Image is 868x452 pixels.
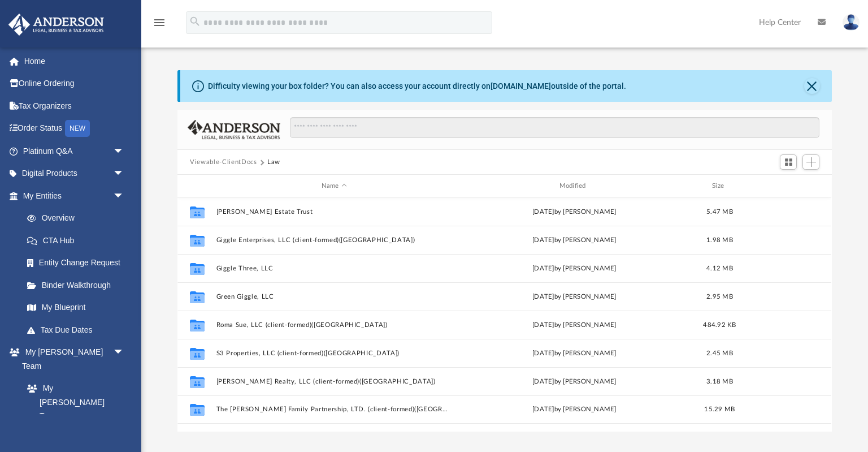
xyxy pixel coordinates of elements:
div: [DATE] by [PERSON_NAME] [457,292,692,302]
a: Binder Walkthrough [16,274,141,296]
a: Order StatusNEW [8,117,141,140]
span: [DATE] [532,322,554,328]
button: Close [804,78,820,94]
button: Roma Sue, LLC (client-formed)([GEOGRAPHIC_DATA]) [216,321,452,329]
div: [DATE] by [PERSON_NAME] [457,235,692,246]
div: Name [216,181,452,191]
div: id [183,181,211,191]
div: NEW [65,120,90,137]
button: Green Giggle, LLC [216,293,452,300]
a: Online Ordering [8,72,141,95]
div: Modified [457,181,692,191]
div: grid [177,197,831,432]
a: menu [153,21,166,29]
div: [DATE] by [PERSON_NAME] [457,264,692,274]
a: Digital Productsarrow_drop_down [8,162,141,185]
a: Entity Change Request [16,252,141,274]
span: 3.18 MB [706,378,733,385]
div: [DATE] by [PERSON_NAME] [457,404,692,415]
a: Platinum Q&Aarrow_drop_down [8,140,141,162]
a: My [PERSON_NAME] Team [16,377,130,428]
span: [DATE] [532,378,554,385]
div: by [PERSON_NAME] [457,320,692,330]
span: arrow_drop_down [113,162,136,186]
div: Size [697,181,743,191]
span: 5.47 MB [706,209,733,215]
span: 2.95 MB [706,294,733,300]
button: [PERSON_NAME] Estate Trust [216,208,452,216]
span: 15.29 MB [705,406,735,412]
a: Tax Organizers [8,94,141,117]
a: My [PERSON_NAME] Teamarrow_drop_down [8,341,136,377]
img: Anderson Advisors Platinum Portal [5,14,107,36]
a: Tax Due Dates [16,318,141,341]
img: User Pic [843,14,860,31]
button: The [PERSON_NAME] Family Partnership, LTD. (client-formed)([GEOGRAPHIC_DATA]) [216,406,452,413]
div: [DATE] by [PERSON_NAME] [457,207,692,217]
button: Switch to Grid View [780,154,797,170]
div: by [PERSON_NAME] [457,377,692,387]
button: Law [267,157,280,167]
div: by [PERSON_NAME] [457,348,692,359]
a: CTA Hub [16,229,141,252]
i: menu [153,16,166,29]
span: arrow_drop_down [113,184,136,208]
button: S3 Properties, LLC (client-formed)([GEOGRAPHIC_DATA]) [216,350,452,357]
span: arrow_drop_down [113,140,136,163]
span: 2.45 MB [706,350,733,356]
button: Giggle Three, LLC [216,265,452,272]
a: Overview [16,207,141,230]
button: Giggle Enterprises, LLC (client-formed)([GEOGRAPHIC_DATA]) [216,236,452,244]
a: Home [8,50,141,72]
span: 1.98 MB [706,237,733,243]
span: arrow_drop_down [113,341,136,364]
span: 4.12 MB [706,265,733,272]
span: [DATE] [532,350,554,356]
div: id [748,181,827,191]
a: [DOMAIN_NAME] [491,81,551,91]
a: My Entitiesarrow_drop_down [8,184,141,207]
input: Search files and folders [290,117,819,139]
i: search [189,15,201,28]
a: My Blueprint [16,296,136,319]
button: [PERSON_NAME] Realty, LLC (client-formed)([GEOGRAPHIC_DATA]) [216,378,452,385]
button: Add [802,154,819,170]
button: Viewable-ClientDocs [190,157,257,167]
span: 484.92 KB [704,322,736,328]
div: Difficulty viewing your box folder? You can also access your account directly on outside of the p... [208,80,626,92]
